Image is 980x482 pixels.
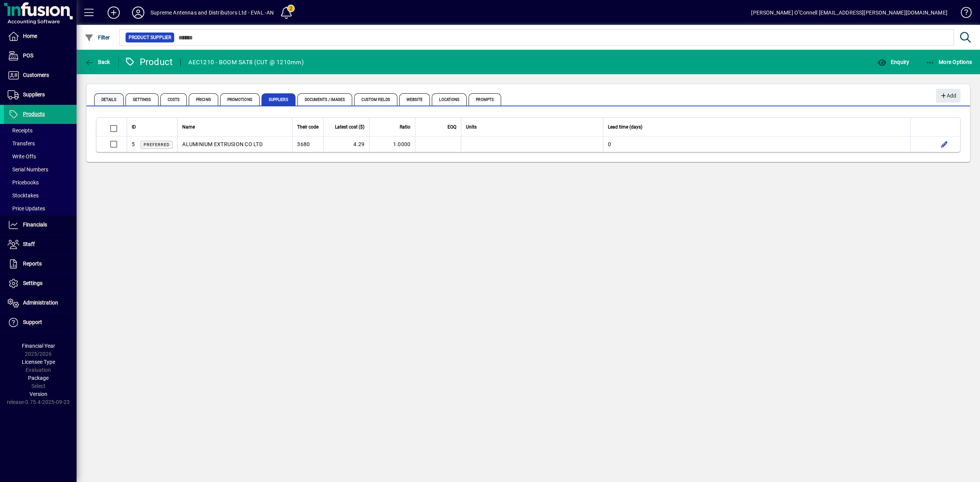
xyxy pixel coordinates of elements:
[751,7,947,19] div: [PERSON_NAME] O''Connell [EMAIL_ADDRESS][PERSON_NAME][DOMAIN_NAME]
[400,123,410,131] span: Ratio
[124,56,173,68] div: Product
[4,124,77,137] a: Receipts
[8,205,45,212] span: Price Updates
[23,221,47,228] span: Financials
[8,192,39,199] span: Stocktakes
[23,52,33,59] span: POS
[8,127,33,134] span: Receipts
[23,241,35,247] span: Staff
[926,59,972,65] span: More Options
[4,150,77,163] a: Write Offs
[877,59,909,65] span: Enquiry
[23,72,49,78] span: Customers
[85,34,110,41] span: Filter
[23,300,58,306] span: Administration
[4,137,77,150] a: Transfers
[432,93,467,106] span: Locations
[220,93,260,106] span: Promotions
[83,55,112,69] button: Back
[469,93,501,106] span: Prompts
[23,319,42,325] span: Support
[83,31,112,44] button: Filter
[22,359,55,365] span: Licensee Type
[448,123,456,131] span: EOQ
[4,254,77,274] a: Reports
[126,6,150,20] button: Profile
[297,123,318,131] span: Their code
[4,313,77,332] a: Support
[132,140,135,148] div: 5
[354,93,397,106] span: Custom Fields
[28,375,49,381] span: Package
[23,111,45,117] span: Products
[323,137,369,152] td: 4.29
[77,55,119,69] app-page-header-button: Back
[936,89,960,103] button: Add
[85,59,110,65] span: Back
[129,34,171,41] span: Product Supplier
[8,166,48,173] span: Serial Numbers
[292,137,323,152] td: 3680
[23,33,37,39] span: Home
[940,90,956,102] span: Add
[938,138,951,150] button: Edit
[188,56,304,68] div: AEC1210 - BOOM SAT8 (CUT @ 1210mm)
[4,274,77,293] a: Settings
[8,140,35,147] span: Transfers
[955,2,970,26] a: Knowledge Base
[4,235,77,254] a: Staff
[4,293,77,313] a: Administration
[875,55,911,69] button: Enquiry
[4,189,77,202] a: Stocktakes
[126,93,158,106] span: Settings
[4,66,77,85] a: Customers
[23,280,42,286] span: Settings
[608,123,642,131] span: Lead time (days)
[4,215,77,234] a: Financials
[4,176,77,189] a: Pricebooks
[4,46,77,65] a: POS
[369,137,415,152] td: 1.0000
[132,123,136,131] span: ID
[144,142,170,147] span: Preferred
[182,123,195,131] span: Name
[261,93,296,106] span: Suppliers
[29,391,47,397] span: Version
[177,137,292,152] td: ALUMINIUM EXTRUSION CO LTD
[23,261,42,267] span: Reports
[101,6,126,20] button: Add
[399,93,430,106] span: Website
[4,163,77,176] a: Serial Numbers
[924,55,974,69] button: More Options
[160,93,187,106] span: Costs
[466,123,477,131] span: Units
[4,202,77,215] a: Price Updates
[8,179,39,186] span: Pricebooks
[189,93,218,106] span: Pricing
[335,123,364,131] span: Latest cost ($)
[4,27,77,46] a: Home
[150,7,274,19] div: Supreme Antennas and Distributors Ltd - EVAL -AN
[23,91,45,98] span: Suppliers
[4,85,77,104] a: Suppliers
[603,137,910,152] td: 0
[297,93,353,106] span: Documents / Images
[94,93,124,106] span: Details
[22,343,55,349] span: Financial Year
[8,153,36,160] span: Write Offs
